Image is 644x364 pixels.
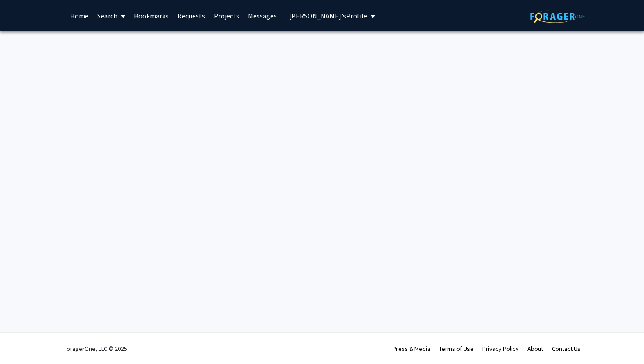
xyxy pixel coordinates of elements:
a: About [527,345,543,353]
a: Bookmarks [130,0,173,31]
a: Projects [209,0,244,31]
a: Privacy Policy [482,345,519,353]
a: Contact Us [552,345,580,353]
img: ForagerOne Logo [530,10,585,23]
a: Terms of Use [439,345,474,353]
a: Search [93,0,130,31]
span: [PERSON_NAME]'s Profile [289,11,367,20]
a: Home [66,0,93,31]
div: ForagerOne, LLC © 2025 [64,333,127,364]
a: Requests [173,0,209,31]
a: Press & Media [393,345,430,353]
a: Messages [244,0,281,31]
